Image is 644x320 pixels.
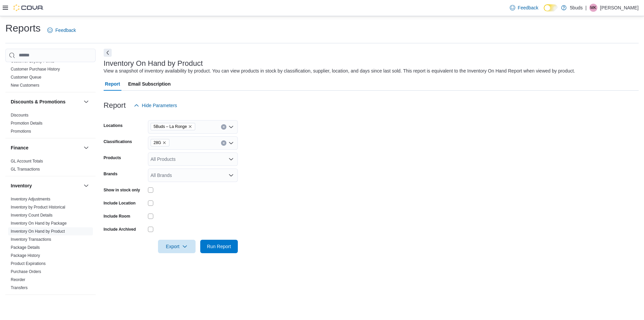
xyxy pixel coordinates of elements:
a: Feedback [507,1,541,14]
button: Open list of options [228,124,234,130]
a: Promotion Details [11,121,43,126]
a: Inventory Transactions [11,237,51,242]
h3: Report [104,101,126,109]
a: Transfers [11,285,28,290]
h3: Inventory [11,182,32,189]
span: Product Expirations [11,261,46,266]
button: Finance [11,144,81,151]
a: Promotions [11,129,31,134]
button: Remove 5Buds – La Ronge from selection in this group [188,125,192,129]
a: Reorder [11,277,25,282]
span: 5Buds – La Ronge [154,123,187,130]
span: Feedback [55,27,76,34]
span: Inventory Adjustments [11,196,50,202]
button: Next [104,49,112,57]
span: Email Subscription [128,77,171,91]
button: Loyalty [82,300,90,308]
label: Products [104,155,121,161]
h3: Inventory On Hand by Product [104,59,203,67]
input: Dark Mode [544,4,558,11]
a: Package Details [11,245,40,250]
button: Run Report [200,240,238,253]
span: Purchase Orders [11,269,41,274]
span: GL Transactions [11,167,40,172]
span: Customer Queue [11,75,41,80]
h3: Finance [11,144,29,151]
button: Remove 28G from selection in this group [162,141,166,145]
span: 28G [151,139,170,146]
span: Report [105,77,120,91]
span: Inventory On Hand by Product [11,229,65,234]
h3: Discounts & Promotions [11,98,65,105]
span: Inventory Count Details [11,213,53,218]
a: Product Expirations [11,261,46,266]
button: Open list of options [228,140,234,146]
span: Promotion Details [11,121,43,126]
a: Discounts [11,113,29,118]
span: Reorder [11,277,25,282]
button: Discounts & Promotions [82,98,90,106]
p: [PERSON_NAME] [600,4,639,12]
span: Feedback [518,4,538,11]
button: Open list of options [228,173,234,178]
p: | [585,4,587,12]
button: Clear input [221,124,226,130]
a: Inventory Adjustments [11,197,50,201]
p: 5buds [570,4,583,12]
div: View a snapshot of inventory availability by product. You can view products in stock by classific... [104,67,575,75]
h3: Loyalty [11,301,27,308]
a: Customer Purchase History [11,67,60,72]
label: Include Room [104,214,130,219]
span: Hide Parameters [142,102,177,109]
button: Discounts & Promotions [11,98,81,105]
span: Export [162,240,192,253]
a: GL Account Totals [11,159,43,164]
button: Finance [82,144,90,152]
a: Customer Loyalty Points [11,59,54,63]
span: New Customers [11,83,39,88]
span: Inventory by Product Historical [11,204,65,210]
label: Include Location [104,200,136,206]
div: Customer [5,49,96,92]
button: Inventory [11,182,81,189]
span: GL Account Totals [11,158,43,164]
div: Inventory [5,195,96,294]
span: Package Details [11,245,40,250]
a: Package History [11,253,40,258]
div: Finance [5,157,96,176]
a: Purchase Orders [11,269,41,274]
span: Promotions [11,129,31,134]
span: Customer Purchase History [11,66,60,72]
label: Show in stock only [104,187,140,193]
img: Cova [13,4,44,11]
a: Inventory by Product Historical [11,205,65,210]
a: Inventory Count Details [11,213,53,218]
button: Clear input [221,140,226,146]
button: Loyalty [11,301,81,308]
button: Inventory [82,182,90,190]
span: Discounts [11,112,29,118]
span: 28G [154,139,161,146]
div: Morgan Kinahan [589,4,597,12]
a: GL Transactions [11,167,40,172]
a: Inventory On Hand by Product [11,229,65,234]
span: Inventory On Hand by Package [11,221,67,226]
a: New Customers [11,83,39,88]
button: Export [158,240,196,253]
span: 5Buds – La Ronge [151,123,195,130]
div: Discounts & Promotions [5,111,96,138]
span: Transfers [11,285,28,290]
span: Package History [11,253,40,258]
span: MK [590,4,596,12]
label: Classifications [104,139,132,144]
label: Brands [104,171,117,177]
span: Inventory Transactions [11,237,51,242]
label: Include Archived [104,227,136,232]
a: Customer Queue [11,75,41,80]
a: Inventory On Hand by Package [11,221,67,226]
span: Run Report [207,243,231,250]
button: Hide Parameters [131,99,180,112]
h1: Reports [5,21,41,35]
button: Open list of options [228,156,234,162]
